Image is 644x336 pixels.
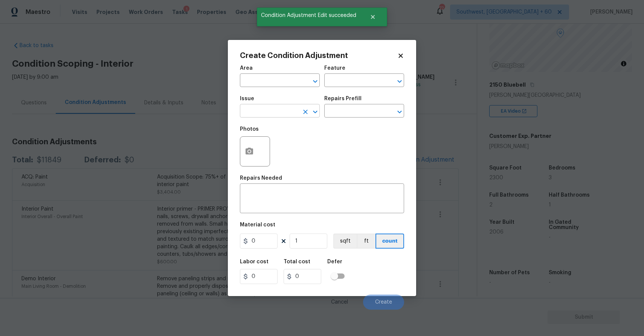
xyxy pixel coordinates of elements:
[331,299,348,305] span: Cancel
[257,8,360,23] span: Condition Adjustment Edit succeeded
[375,234,404,249] button: count
[333,234,357,249] button: sqft
[394,76,405,87] button: Open
[363,295,404,310] button: Create
[240,222,275,228] h5: Material cost
[310,76,320,87] button: Open
[240,176,282,181] h5: Repairs Needed
[240,52,397,60] h2: Create Condition Adjustment
[375,299,392,305] span: Create
[357,234,375,249] button: ft
[240,127,259,132] h5: Photos
[284,259,310,264] h5: Total cost
[327,259,342,264] h5: Defer
[240,96,254,101] h5: Issue
[394,107,405,117] button: Open
[360,9,385,24] button: Close
[300,107,311,117] button: Clear
[324,66,345,71] h5: Feature
[240,259,269,264] h5: Labor cost
[240,66,253,71] h5: Area
[324,96,362,101] h5: Repairs Prefill
[310,107,320,117] button: Open
[319,295,360,310] button: Cancel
